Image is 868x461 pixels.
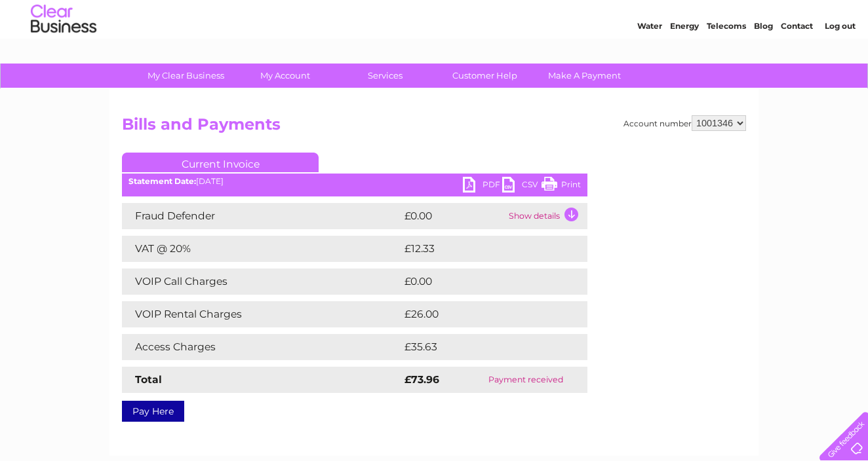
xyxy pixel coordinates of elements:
[122,153,319,172] a: Current Invoice
[331,64,439,88] a: Services
[542,177,581,196] a: Print
[754,56,773,65] a: Blog
[505,203,587,229] td: Show details
[30,34,97,74] img: logo.png
[125,7,745,64] div: Clear Business is a trading name of Verastar Limited (registered in [GEOGRAPHIC_DATA] No. 3667643...
[401,334,561,360] td: £35.63
[401,301,562,327] td: £26.00
[132,64,240,88] a: My Clear Business
[781,56,813,65] a: Contact
[122,236,401,262] td: VAT @ 20%
[464,367,587,393] td: Payment received
[122,268,401,295] td: VOIP Call Charges
[623,115,746,131] div: Account number
[431,64,539,88] a: Customer Help
[621,7,711,23] a: 0333 014 3131
[122,177,587,186] div: [DATE]
[463,177,502,196] a: PDF
[401,236,559,262] td: £12.33
[135,373,162,386] strong: Total
[128,176,196,186] b: Statement Date:
[401,268,557,295] td: £0.00
[825,56,856,65] a: Log out
[707,56,746,65] a: Telecoms
[670,56,699,65] a: Energy
[122,115,746,140] h2: Bills and Payments
[401,203,505,229] td: £0.00
[122,334,401,360] td: Access Charges
[502,177,542,196] a: CSV
[404,373,439,386] strong: £73.96
[122,203,401,229] td: Fraud Defender
[231,64,340,88] a: My Account
[637,56,662,65] a: Water
[122,401,184,422] a: Pay Here
[530,64,639,88] a: Make A Payment
[122,301,401,327] td: VOIP Rental Charges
